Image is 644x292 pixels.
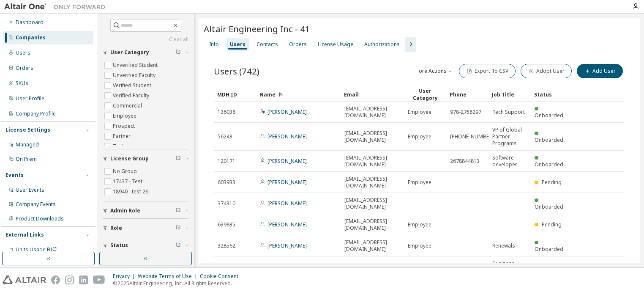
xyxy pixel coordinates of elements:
[259,88,337,101] div: Name
[289,41,307,48] div: Orders
[16,215,64,222] div: Product Downloads
[200,273,243,280] div: Cookie Consent
[267,133,307,140] a: [PERSON_NAME]
[113,273,138,280] div: Privacy
[408,242,431,249] span: Employee
[16,246,57,253] span: Units Usage BI
[267,221,307,228] a: [PERSON_NAME]
[218,133,232,140] span: 56243
[16,110,56,117] div: Company Profile
[16,156,37,163] div: On Prem
[535,161,563,168] span: Onboarded
[318,41,353,48] div: License Usage
[492,127,527,147] span: VP of Global Partner Programs
[542,221,562,228] span: Pending
[344,130,400,143] span: [EMAIL_ADDRESS][DOMAIN_NAME]
[218,200,235,207] span: 374310
[103,201,188,220] button: Admin Role
[113,70,157,80] label: Unverified Faculty
[65,275,74,284] img: instagram.svg
[16,65,33,72] div: Orders
[176,225,181,231] span: Clear filter
[103,36,188,43] a: Clear all
[408,221,431,228] span: Employee
[113,121,136,131] label: Prospect
[413,64,454,78] button: More Actions
[176,207,181,214] span: Clear filter
[450,88,485,101] div: Phone
[267,179,307,186] a: [PERSON_NAME]
[16,141,39,148] div: Managed
[113,111,138,121] label: Employee
[218,242,235,249] span: 328562
[110,242,128,249] span: Status
[113,141,125,152] label: Trial
[16,95,44,102] div: User Profile
[16,187,44,193] div: User Events
[344,88,401,101] div: Email
[535,245,563,253] span: Onboarded
[267,108,307,116] a: [PERSON_NAME]
[450,109,481,116] span: 978-2758297
[577,64,623,78] button: Add User
[535,112,563,119] span: Onboarded
[492,154,527,168] span: Software developer
[5,231,44,238] div: External Links
[218,109,235,116] span: 136038
[534,88,570,101] div: Status
[113,60,159,70] label: Unverified Student
[344,176,400,189] span: [EMAIL_ADDRESS][DOMAIN_NAME]
[16,19,44,26] div: Dashboard
[176,49,181,56] span: Clear filter
[217,88,253,101] div: MDH ID
[113,101,144,111] label: Commercial
[535,136,563,143] span: Onboarded
[230,41,246,48] div: Users
[138,273,200,280] div: Website Terms of Use
[218,158,235,165] span: 120171
[521,64,572,78] button: Adopt User
[344,197,400,210] span: [EMAIL_ADDRESS][DOMAIN_NAME]
[176,242,181,249] span: Clear filter
[103,43,188,62] button: User Category
[450,133,494,140] span: [PHONE_NUMBER]
[79,275,88,284] img: linkedin.svg
[110,49,149,56] span: User Category
[103,236,188,255] button: Status
[218,179,235,186] span: 603933
[492,109,525,116] span: Tech Support
[51,275,60,284] img: facebook.svg
[492,88,527,101] div: Job Title
[408,133,431,140] span: Employee
[93,275,105,284] img: youtube.svg
[407,87,443,102] div: User Category
[344,218,400,231] span: [EMAIL_ADDRESS][DOMAIN_NAME]
[113,176,144,187] label: 17437 - Test
[364,41,400,48] div: Authorizations
[3,275,46,284] img: altair_logo.svg
[16,201,56,208] div: Company Events
[209,41,219,48] div: Info
[113,91,151,101] label: Verified Faculty
[110,207,140,214] span: Admin Role
[110,225,122,231] span: Role
[103,219,188,237] button: Role
[408,109,431,116] span: Employee
[214,65,259,77] span: Users (742)
[113,187,150,197] label: 18940 - test 26
[110,155,149,162] span: License Group
[344,239,400,253] span: [EMAIL_ADDRESS][DOMAIN_NAME]
[16,34,46,41] div: Companies
[113,131,132,141] label: Partner
[16,80,28,87] div: SKUs
[113,280,243,287] p: © 2025 Altair Engineering, Inc. All Rights Reserved.
[344,154,400,168] span: [EMAIL_ADDRESS][DOMAIN_NAME]
[103,149,188,168] button: License Group
[113,166,139,176] label: No Group
[450,158,480,165] span: 2678844813
[267,242,307,249] a: [PERSON_NAME]
[5,172,24,179] div: Events
[176,155,181,162] span: Clear filter
[5,127,50,133] div: License Settings
[267,157,307,165] a: [PERSON_NAME]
